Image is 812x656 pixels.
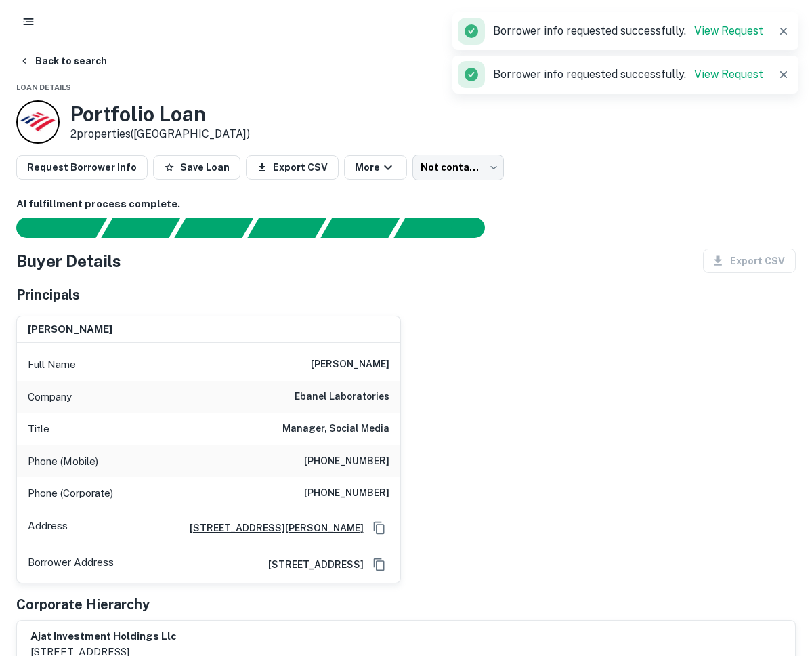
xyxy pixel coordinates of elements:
a: View Request [694,68,763,81]
div: Documents found, AI parsing details... [174,218,253,238]
p: 2 properties ([GEOGRAPHIC_DATA]) [70,126,250,142]
div: Your request is received and processing... [101,218,180,238]
p: Address [28,518,68,538]
h6: [PERSON_NAME] [28,322,112,337]
button: Back to search [14,49,112,73]
h6: Manager, Social Media [282,421,389,437]
span: Loan Details [16,83,71,91]
a: [STREET_ADDRESS][PERSON_NAME] [179,520,364,535]
p: Phone (Corporate) [28,485,113,501]
button: Export CSV [246,155,339,180]
a: [STREET_ADDRESS] [257,557,364,572]
p: Phone (Mobile) [28,453,98,470]
button: Copy Address [369,554,389,575]
h4: Buyer Details [16,249,121,273]
button: Request Borrower Info [16,155,148,180]
h6: ebanel laboratories [295,389,389,405]
div: Not contacted [412,155,504,180]
h6: [PHONE_NUMBER] [304,485,389,501]
h5: Principals [16,285,80,305]
p: Borrower info requested successfully. [493,23,763,39]
p: Company [28,389,72,405]
div: Principals found, AI now looking for contact information... [247,218,326,238]
button: Copy Address [369,518,389,538]
div: Principals found, still searching for contact information. This may take time... [320,218,400,238]
a: View Request [694,24,763,37]
p: Full Name [28,356,76,373]
iframe: Chat Widget [744,548,812,613]
h3: Portfolio Loan [70,102,250,126]
h6: [PERSON_NAME] [311,356,389,373]
button: More [344,155,407,180]
h6: [PHONE_NUMBER] [304,453,389,470]
div: AI fulfillment process complete. [394,218,501,238]
h5: Corporate Hierarchy [16,594,150,615]
p: Title [28,421,49,437]
p: Borrower info requested successfully. [493,66,763,83]
button: Save Loan [153,155,240,180]
h6: ajat investment holdings llc [30,629,177,644]
p: Borrower Address [28,554,114,575]
h6: AI fulfillment process complete. [16,197,796,212]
